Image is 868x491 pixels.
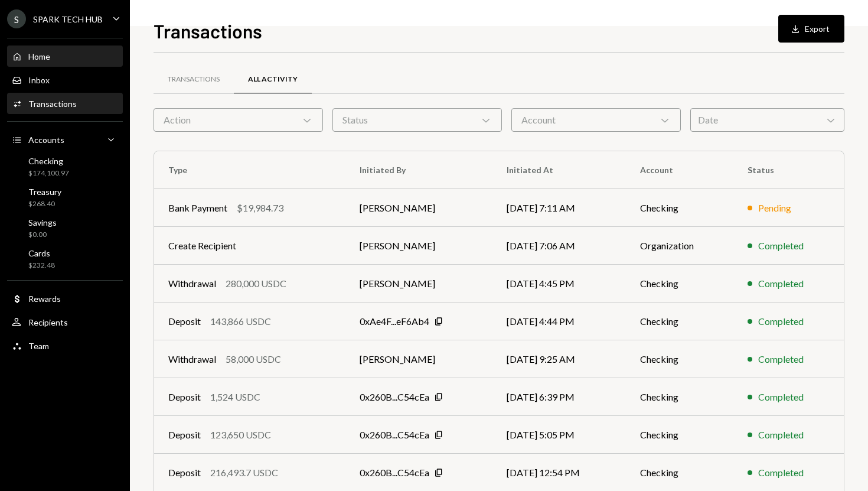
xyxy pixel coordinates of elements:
[168,390,201,404] div: Deposit
[626,265,733,303] td: Checking
[758,314,804,329] div: Completed
[28,99,77,109] div: Transactions
[626,378,733,416] td: Checking
[7,245,123,273] a: Cards$232.48
[758,428,804,442] div: Completed
[154,151,345,189] th: Type
[345,151,492,189] th: Initiated By
[758,277,804,291] div: Completed
[210,428,271,442] div: 123,650 USDC
[168,428,201,442] div: Deposit
[360,314,429,329] div: 0xAe4F...eF6Ab4
[492,189,626,227] td: [DATE] 7:11 AM
[28,248,55,258] div: Cards
[626,189,733,227] td: Checking
[492,340,626,378] td: [DATE] 9:25 AM
[168,466,201,480] div: Deposit
[168,314,201,329] div: Deposit
[492,416,626,454] td: [DATE] 5:05 PM
[492,227,626,265] td: [DATE] 7:06 AM
[168,352,216,366] div: Withdrawal
[626,151,733,189] th: Account
[168,74,220,84] div: Transactions
[345,189,492,227] td: [PERSON_NAME]
[237,201,283,215] div: $19,984.73
[626,303,733,340] td: Checking
[28,294,61,304] div: Rewards
[758,352,804,366] div: Completed
[28,230,57,240] div: $0.00
[168,277,216,291] div: Withdrawal
[690,108,844,132] div: Date
[154,108,323,132] div: Action
[7,93,123,114] a: Transactions
[360,466,429,480] div: 0x260B...C54cEa
[360,428,429,442] div: 0x260B...C54cEa
[154,227,345,265] td: Create Recipient
[28,187,61,197] div: Treasury
[210,390,260,404] div: 1,524 USDC
[28,135,64,145] div: Accounts
[28,75,50,85] div: Inbox
[492,265,626,303] td: [DATE] 4:45 PM
[332,108,502,132] div: Status
[345,340,492,378] td: [PERSON_NAME]
[33,14,103,24] div: SPARK TECH HUB
[733,151,844,189] th: Status
[28,217,57,227] div: Savings
[758,239,804,253] div: Completed
[7,311,123,333] a: Recipients
[7,45,123,67] a: Home
[28,51,50,61] div: Home
[626,416,733,454] td: Checking
[28,341,49,351] div: Team
[778,15,844,43] button: Export
[154,64,234,95] a: Transactions
[226,277,286,291] div: 280,000 USDC
[7,69,123,90] a: Inbox
[7,288,123,309] a: Rewards
[758,466,804,480] div: Completed
[28,317,68,327] div: Recipients
[234,64,312,95] a: All Activity
[360,390,429,404] div: 0x260B...C54cEa
[345,265,492,303] td: [PERSON_NAME]
[28,199,61,209] div: $268.40
[511,108,681,132] div: Account
[168,201,227,215] div: Bank Payment
[210,466,278,480] div: 216,493.7 USDC
[154,19,262,43] h1: Transactions
[248,74,298,84] div: All Activity
[7,129,123,150] a: Accounts
[492,303,626,340] td: [DATE] 4:44 PM
[7,183,123,212] a: Treasury$268.40
[7,152,123,181] a: Checking$174,100.97
[7,335,123,356] a: Team
[226,352,281,366] div: 58,000 USDC
[492,151,626,189] th: Initiated At
[28,168,69,178] div: $174,100.97
[7,9,26,28] div: S
[492,378,626,416] td: [DATE] 6:39 PM
[758,390,804,404] div: Completed
[758,201,791,215] div: Pending
[210,314,271,329] div: 143,866 USDC
[345,227,492,265] td: [PERSON_NAME]
[626,227,733,265] td: Organization
[28,156,69,166] div: Checking
[28,261,55,271] div: $232.48
[7,214,123,242] a: Savings$0.00
[626,340,733,378] td: Checking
